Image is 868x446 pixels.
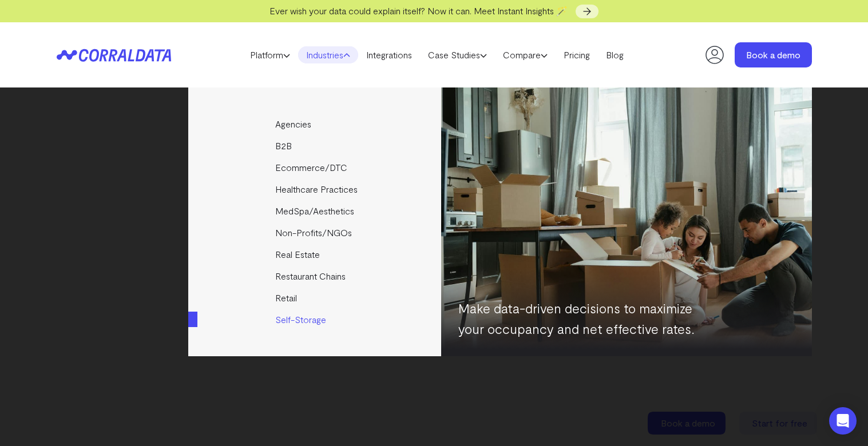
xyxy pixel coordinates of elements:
a: Agencies [188,113,443,135]
a: B2B [188,135,443,157]
a: Integrations [358,46,420,63]
a: Industries [298,46,358,63]
a: Platform [242,46,298,63]
a: Book a demo [735,42,812,67]
a: Retail [188,287,443,309]
a: Non-Profits/NGOs [188,222,443,244]
a: Case Studies [420,46,495,63]
a: Blog [598,46,632,63]
a: Ecommerce/DTC [188,157,443,178]
a: Restaurant Chains [188,265,443,287]
a: Healthcare Practices [188,178,443,200]
a: Real Estate [188,244,443,265]
a: Compare [495,46,556,63]
div: Open Intercom Messenger [829,407,857,435]
a: Pricing [556,46,598,63]
p: Make data-driven decisions to maximize your occupancy and net effective rates. [458,298,716,339]
a: MedSpa/Aesthetics [188,200,443,222]
a: Self-Storage [188,309,443,330]
span: Ever wish your data could explain itself? Now it can. Meet Instant Insights 🪄 [269,5,568,16]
